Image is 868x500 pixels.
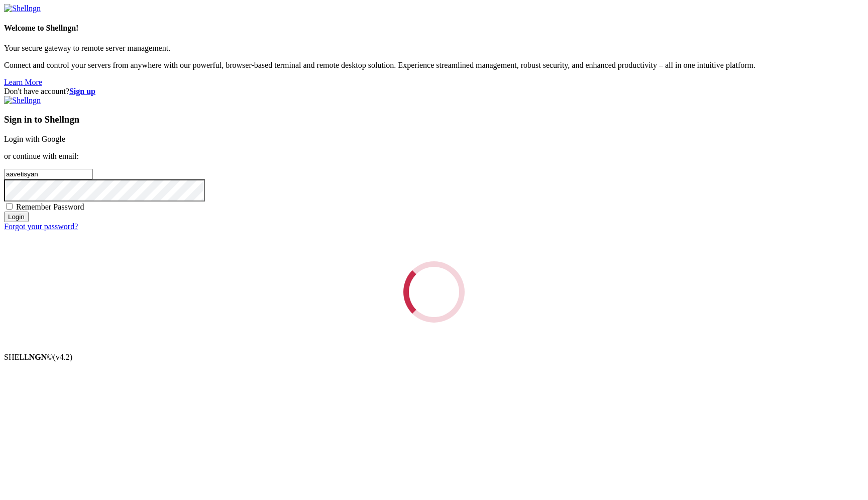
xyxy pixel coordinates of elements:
[4,96,41,105] img: Shellngn
[4,114,864,125] h3: Sign in to Shellngn
[4,169,93,179] input: Email address
[4,87,864,96] div: Don't have account?
[16,203,84,211] span: Remember Password
[4,212,29,222] input: Login
[6,203,13,210] input: Remember Password
[4,24,864,33] h4: Welcome to Shellngn!
[4,222,78,231] a: Forgot your password?
[4,78,42,86] a: Learn More
[403,261,465,323] div: Loading...
[4,135,65,143] a: Login with Google
[4,44,864,53] p: Your secure gateway to remote server management.
[69,87,95,95] a: Sign up
[4,61,864,70] p: Connect and control your servers from anywhere with our powerful, browser-based terminal and remo...
[4,152,864,161] p: or continue with email:
[4,353,72,361] span: SHELL ©
[29,353,47,361] b: NGN
[4,4,41,13] img: Shellngn
[53,353,73,361] span: 4.2.0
